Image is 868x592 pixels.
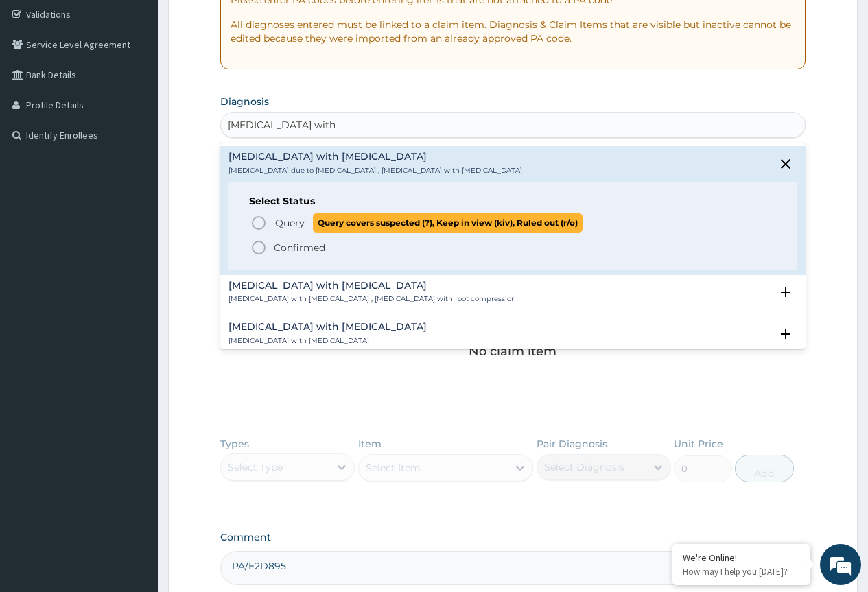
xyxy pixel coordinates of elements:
[683,552,799,564] div: We're Online!
[777,326,794,342] i: open select status
[250,239,267,256] i: status option filled
[228,322,427,332] h4: [MEDICAL_DATA] with [MEDICAL_DATA]
[274,241,325,254] p: Confirmed
[228,294,516,304] p: [MEDICAL_DATA] with [MEDICAL_DATA] , [MEDICAL_DATA] with root compression
[220,551,806,585] textarea: To enrich screen reader interactions, please activate Accessibility in Grammarly extension settings
[71,77,231,95] div: Chat with us now
[228,281,516,291] h4: [MEDICAL_DATA] with [MEDICAL_DATA]
[225,7,258,40] div: Minimize live chat window
[228,336,427,346] p: [MEDICAL_DATA] with [MEDICAL_DATA]
[683,566,799,578] p: How may I help you today?
[469,344,556,358] p: No claim item
[250,215,267,231] i: status option query
[231,18,795,45] p: All diagnoses entered must be linked to a claim item. Diagnosis & Claim Items that are visible bu...
[220,532,806,543] label: Comment
[80,173,189,311] span: We're online!
[275,216,305,230] span: Query
[25,69,56,103] img: d_794563401_company_1708531726252_794563401
[7,375,261,423] textarea: Type your message and hit 'Enter'
[228,166,522,176] p: [MEDICAL_DATA] due to [MEDICAL_DATA] , [MEDICAL_DATA] with [MEDICAL_DATA]
[313,213,583,232] span: Query covers suspected (?), Keep in view (kiv), Ruled out (r/o)
[220,95,269,108] label: Diagnosis
[777,156,794,172] i: close select status
[228,152,522,162] h4: [MEDICAL_DATA] with [MEDICAL_DATA]
[249,196,777,206] h6: Select Status
[777,284,794,300] i: open select status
